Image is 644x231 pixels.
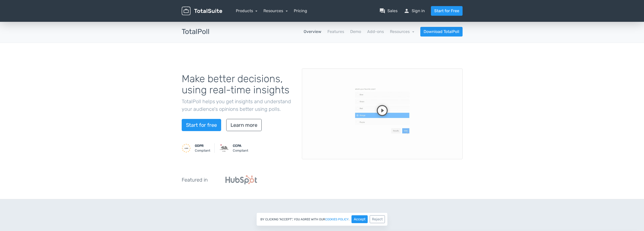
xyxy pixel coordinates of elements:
[370,215,385,223] button: Reject
[367,29,384,35] a: Add-ons
[420,27,463,37] a: Download TotalPoll
[263,8,288,13] a: Resources
[182,98,294,113] p: TotalPoll helps you get insights and understand your audience's opinions better using polls.
[390,29,414,34] a: Resources
[236,8,258,13] a: Products
[379,8,398,14] a: question_answerSales
[182,144,191,153] img: GDPR
[233,143,248,153] small: Compliant
[404,8,425,14] a: personSign in
[233,144,241,148] strong: CCPA
[431,6,463,16] a: Start for Free
[182,177,208,183] h5: Featured in
[225,175,257,184] img: Hubspot
[182,7,222,15] img: TotalSuite for WordPress
[379,8,385,14] span: question_answer
[195,144,204,148] strong: GDPR
[220,144,229,153] img: CCPA
[351,215,368,223] button: Accept
[226,119,262,131] a: Learn more
[182,73,294,96] h1: Make better decisions, using real-time insights
[182,119,221,131] a: Start for free
[304,29,321,35] a: Overview
[195,143,210,153] small: Compliant
[325,218,349,221] a: cookies policy
[404,8,410,14] span: person
[327,29,344,35] a: Features
[182,28,210,36] h3: TotalPoll
[350,29,361,35] a: Demo
[294,8,307,14] a: Pricing
[256,212,388,226] div: By clicking "Accept", you agree with our .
